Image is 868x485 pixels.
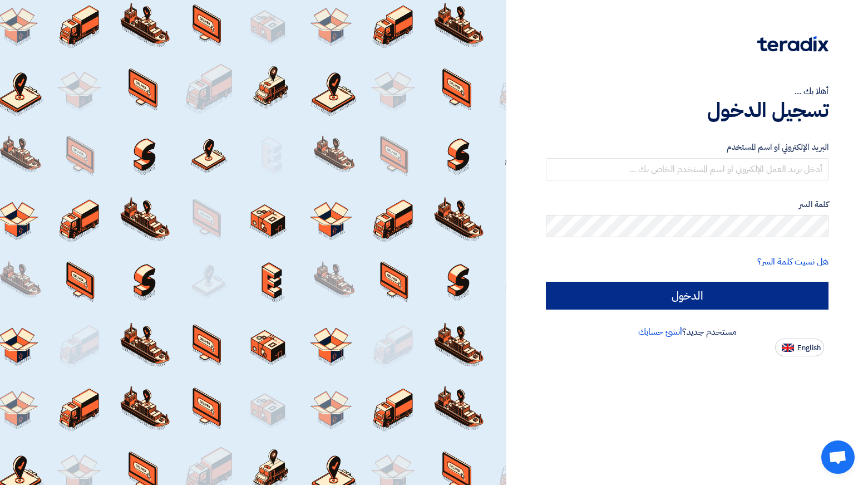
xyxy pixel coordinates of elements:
[782,344,794,352] img: en-US.png
[638,325,682,339] a: أنشئ حسابك
[797,344,821,352] span: English
[821,440,855,474] div: Open chat
[546,141,828,154] label: البريد الإلكتروني او اسم المستخدم
[546,282,828,310] input: الدخول
[546,158,828,180] input: أدخل بريد العمل الإلكتروني او اسم المستخدم الخاص بك ...
[546,325,828,339] div: مستخدم جديد؟
[546,198,828,211] label: كلمة السر
[757,36,828,52] img: Teradix logo
[757,255,828,268] a: هل نسيت كلمة السر؟
[546,98,828,123] h1: تسجيل الدخول
[546,85,828,98] div: أهلا بك ...
[775,339,824,356] button: English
